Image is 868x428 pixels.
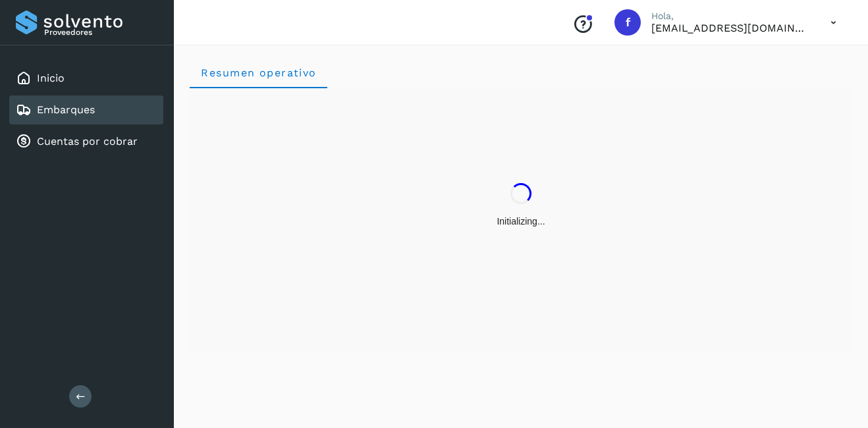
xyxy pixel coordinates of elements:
div: Cuentas por cobrar [9,127,163,156]
div: Inicio [9,64,163,93]
a: Inicio [37,72,65,84]
p: facturacion@protransport.com.mx [651,22,809,34]
p: Hola, [651,11,809,22]
p: Proveedores [44,28,158,37]
span: Resumen operativo [200,67,317,79]
div: Embarques [9,95,163,124]
a: Cuentas por cobrar [37,135,138,147]
a: Embarques [37,103,95,116]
